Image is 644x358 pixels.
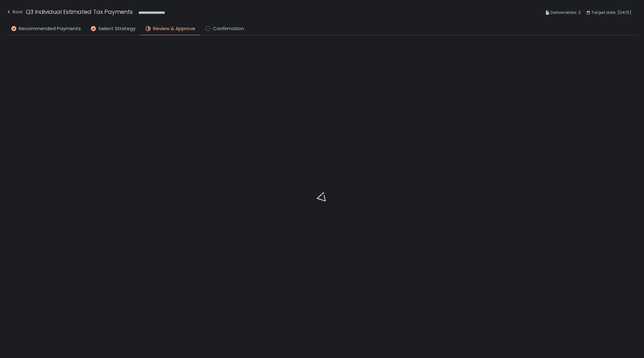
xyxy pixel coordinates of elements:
span: Select Strategy [98,25,136,32]
button: Back [6,8,23,18]
h1: Q3 Individual Estimated Tax Payments [26,8,133,16]
div: Back [6,8,23,16]
span: Target date: [DATE] [591,9,631,16]
span: Confirmation [213,25,244,32]
span: Deliverables: 2 [551,9,581,16]
span: Recommended Payments [19,25,81,32]
span: Review & Approve [153,25,195,32]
